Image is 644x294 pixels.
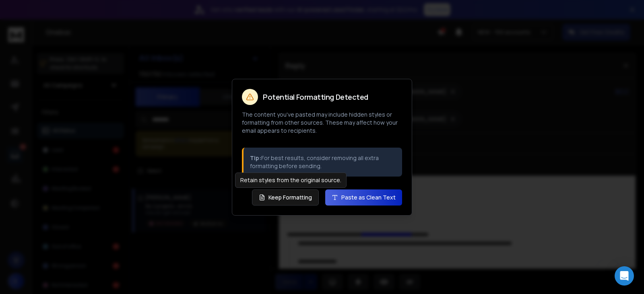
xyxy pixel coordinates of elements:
button: Paste as Clean Text [325,189,402,206]
div: Open Intercom Messenger [615,266,634,286]
button: Keep Formatting [252,189,319,206]
div: Retain styles from the original source. [235,173,347,188]
strong: Tip: [250,154,261,162]
p: The content you've pasted may include hidden styles or formatting from other sources. These may a... [242,111,402,135]
p: For best results, consider removing all extra formatting before sending. [250,154,396,170]
h2: Potential Formatting Detected [263,93,368,101]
